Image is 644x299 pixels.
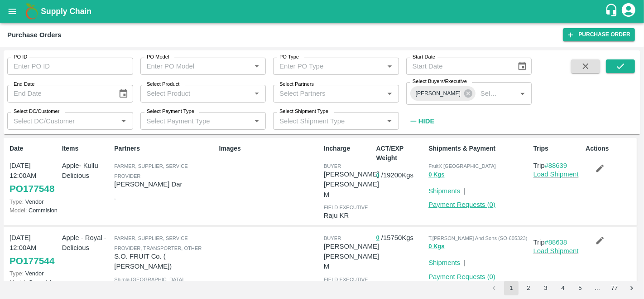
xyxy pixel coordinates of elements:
p: Apple- Kullu Delicious [62,161,111,181]
span: buyer [324,235,341,241]
p: ACT/EXP Weight [376,144,425,163]
span: , [114,195,115,200]
div: … [590,284,605,293]
p: [PERSON_NAME] [324,241,379,251]
a: PO177544 [10,253,54,269]
button: Open [384,88,395,99]
a: #88638 [545,239,567,246]
input: Enter PO Type [276,60,370,72]
span: field executive [324,277,368,282]
input: Select Product [143,88,249,99]
nav: pagination navigation [485,281,640,295]
span: Model: [10,279,27,286]
a: #88639 [545,162,567,169]
input: Select Buyers/Executive [477,88,502,99]
p: [PERSON_NAME] M [324,251,379,272]
div: | [460,182,466,196]
input: Select Payment Type [143,115,237,127]
img: logo [23,2,41,20]
button: page 1 [504,281,519,295]
label: PO Type [279,54,299,61]
label: PO Model [147,54,169,61]
span: Farmer, Supplier, Service Provider [114,163,187,179]
div: customer-support [605,3,620,20]
p: Vendor [10,197,58,206]
div: Purchase Orders [7,29,62,41]
a: Payment Requests (0) [428,273,495,280]
div: [PERSON_NAME] [410,86,476,101]
button: 0 Kgs [428,241,444,252]
input: Enter PO Model [143,60,237,72]
p: Incharge [324,144,373,153]
label: PO ID [14,54,27,61]
span: FruitX [GEOGRAPHIC_DATA] [428,163,496,169]
button: 0 [376,171,380,181]
p: [DATE] 12:00AM [10,233,58,253]
button: Open [251,60,263,72]
button: 0 Kgs [428,170,444,180]
button: Open [517,88,529,99]
button: Go to page 3 [538,281,553,295]
label: Select Partners [279,81,314,88]
button: Choose date [115,85,132,102]
span: Type: [10,198,24,205]
button: Open [118,115,130,127]
label: Start Date [413,54,435,61]
button: Go to page 4 [556,281,570,295]
p: Trip [533,161,582,171]
label: Select Buyers/Executive [413,78,467,85]
p: / 15750 Kgs [376,233,425,243]
span: Model: [10,207,27,214]
button: Choose date [514,58,531,75]
button: Open [251,115,263,127]
p: Actions [586,144,634,153]
p: Apple - Royal - Delicious [62,233,111,253]
p: Commision [10,278,58,287]
button: Hide [406,113,437,129]
input: Enter PO ID [7,58,133,75]
button: Go to page 5 [573,281,587,295]
button: Go to page 2 [521,281,536,295]
span: Farmer, Supplier, Service Provider, Transporter, Other [114,235,202,251]
span: field executive [324,205,368,210]
button: Open [251,88,263,99]
label: Select DC/Customer [14,108,59,115]
button: Go to page 77 [607,281,622,295]
span: Shimla , [GEOGRAPHIC_DATA] [114,277,183,282]
p: Partners [114,144,215,153]
p: Images [219,144,320,153]
p: Trip [533,237,582,247]
p: S.O. FRUIT Co. ( [PERSON_NAME]) [114,251,215,272]
button: 0 [376,233,380,243]
label: Select Product [147,81,179,88]
p: Trips [533,144,582,153]
input: Select Shipment Type [276,115,381,127]
div: account of current user [620,2,637,21]
a: Shipments [428,187,460,195]
b: Supply Chain [41,7,91,16]
p: [PERSON_NAME] Dar [114,179,215,189]
strong: Hide [418,118,434,125]
a: PO177548 [10,181,54,197]
input: Start Date [406,58,510,75]
button: Go to next page [625,281,639,295]
label: End Date [14,81,34,88]
span: Type: [10,270,24,277]
label: Select Shipment Type [279,108,328,115]
p: [PERSON_NAME] [324,169,379,179]
p: Date [10,144,58,153]
a: Payment Requests (0) [428,201,495,208]
span: buyer [324,163,341,169]
label: Select Payment Type [147,108,194,115]
span: [PERSON_NAME] [410,89,466,98]
p: Shipments & Payment [428,144,529,153]
p: / 19200 Kgs [376,170,425,181]
p: Commision [10,206,58,215]
button: open drawer [2,1,23,22]
a: Load Shipment [533,171,579,178]
p: Raju KR [324,211,373,221]
input: End Date [7,85,111,102]
span: T.[PERSON_NAME] And Sons (SO-605323) [428,235,527,241]
a: Purchase Order [563,28,635,41]
a: Shipments [428,259,460,266]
